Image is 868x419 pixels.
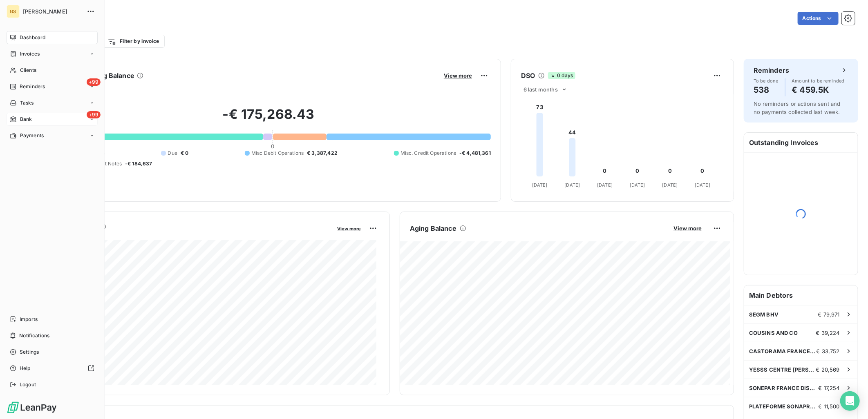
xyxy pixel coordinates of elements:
[20,381,36,388] span: Logout
[400,149,456,157] span: Misc. Credit Operations
[673,225,702,232] span: View more
[410,223,456,233] h6: Aging Balance
[523,86,558,93] span: 6 last months
[749,385,819,391] span: SONEPAR FRANCE DISTRIBUTION
[87,78,101,86] span: +99
[102,35,164,48] button: Filter by invoice
[744,133,858,152] h6: Outstanding Invoices
[20,67,36,74] span: Clients
[23,8,82,15] span: [PERSON_NAME]
[754,65,789,75] h6: Reminders
[444,72,472,79] span: View more
[816,366,840,373] span: € 20,569
[816,330,840,336] span: € 39,224
[20,116,32,123] span: Bank
[662,182,678,188] tspan: [DATE]
[749,330,798,336] span: COUSINS AND CO
[20,99,34,107] span: Tasks
[271,143,274,149] span: 0
[181,149,188,157] span: € 0
[251,149,304,157] span: Misc Debit Operations
[7,401,57,414] img: Logo LeanPay
[20,34,45,41] span: Dashboard
[749,348,817,354] span: CASTORAMA FRANCE SAS
[441,72,474,79] button: View more
[749,403,819,410] span: PLATEFORME SONAPRO [PERSON_NAME] MEROGIS
[168,149,177,157] span: Due
[7,5,20,18] div: GS
[818,311,840,318] span: € 79,971
[597,182,613,188] tspan: [DATE]
[46,106,491,131] h2: -€ 175,268.43
[19,332,49,339] span: Notifications
[7,362,98,375] a: Help
[20,348,39,356] span: Settings
[20,83,45,90] span: Reminders
[125,160,152,167] span: -€ 184,637
[792,78,845,83] span: Amount to be reminded
[459,149,491,157] span: -€ 4,481,361
[754,83,779,96] h4: 538
[565,182,580,188] tspan: [DATE]
[695,182,710,188] tspan: [DATE]
[630,182,645,188] tspan: [DATE]
[20,316,38,323] span: Imports
[792,83,845,96] h4: € 459.5K
[87,111,101,118] span: +99
[671,225,704,232] button: View more
[798,12,839,25] button: Actions
[754,78,779,83] span: To be done
[521,71,535,80] h6: DSO
[819,385,840,391] span: € 17,254
[754,100,841,115] span: No reminders or actions sent and no payments collected last week.
[819,403,840,410] span: € 11,500
[749,311,779,318] span: SEGM BHV
[840,391,860,411] div: Open Intercom Messenger
[20,365,31,372] span: Help
[20,50,40,58] span: Invoices
[20,132,44,139] span: Payments
[46,232,331,240] span: Monthly Revenue
[744,285,858,305] h6: Main Debtors
[307,149,338,157] span: € 3,387,422
[548,72,575,79] span: 0 days
[532,182,548,188] tspan: [DATE]
[749,366,816,373] span: YESSS CENTRE [PERSON_NAME]
[335,225,363,232] button: View more
[337,226,361,232] span: View more
[817,348,840,354] span: € 33,752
